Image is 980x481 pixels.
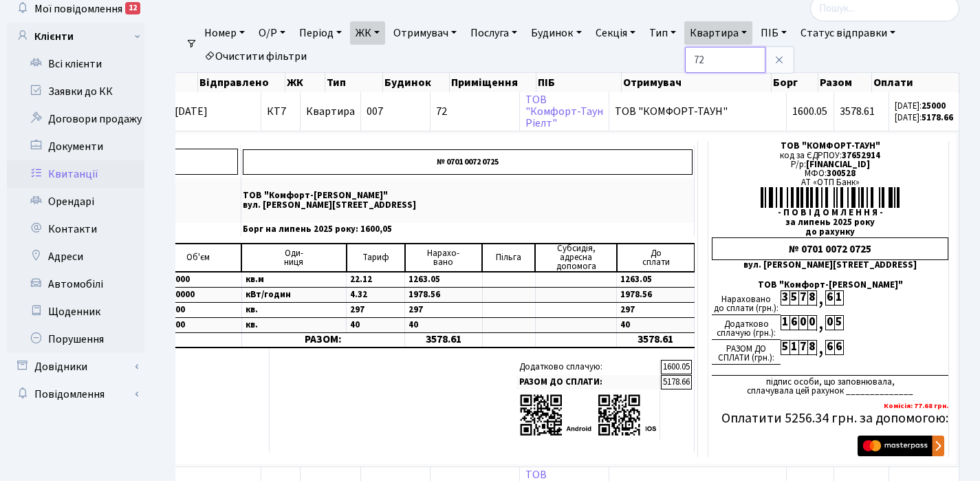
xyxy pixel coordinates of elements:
a: Адреси [7,243,144,270]
a: О/Р [253,21,291,45]
td: 1978.56 [405,288,483,303]
a: Довідники [7,353,144,381]
th: Отримувач [622,73,771,92]
td: 297 [405,303,483,318]
td: 1600.05 [661,360,692,374]
a: Квартира [684,21,752,45]
td: РАЗОМ ДО СПЛАТИ: [516,375,660,389]
div: 0 [825,315,834,330]
span: 300528 [827,167,856,180]
span: 72 [436,106,514,117]
div: 8 [807,340,816,355]
a: Порушення [7,325,144,353]
div: МФО: [712,169,948,178]
td: 1263.05 [617,272,695,288]
p: вул. [PERSON_NAME][STREET_ADDRESS] [243,201,693,210]
div: , [816,290,825,306]
div: 1 [781,315,790,330]
div: АТ «ОТП Банк» [712,178,948,187]
span: Квартира [306,104,355,119]
small: [DATE]: [895,111,953,124]
a: Клієнти [7,23,144,50]
div: код за ЄДРПОУ: [712,151,948,160]
span: КТ7 [267,106,294,117]
th: Приміщення [450,73,537,92]
td: 5178.66 [661,375,692,389]
th: ЖК [285,73,325,92]
div: - П О В І Д О М Л Е Н Н Я - [712,209,948,217]
a: Заявки до КК [7,78,144,105]
a: Автомобілі [7,270,144,298]
th: Будинок [383,73,449,92]
div: , [816,340,825,356]
div: ТОВ "Комфорт-[PERSON_NAME]" [712,281,948,290]
div: 6 [790,315,798,330]
div: 5 [781,340,790,355]
td: 4.32 [347,288,405,303]
img: apps-qrcodes.png [519,393,657,438]
div: ТОВ "КОМФОРТ-ТАУН" [712,142,948,151]
a: ТОВ"Комфорт-ТаунРіелт" [525,92,603,131]
th: Оплати [872,73,959,92]
td: 40 [405,318,483,333]
div: 0 [798,315,807,330]
td: 40 [617,318,695,333]
td: 1.0000 [155,303,242,318]
div: підпис особи, що заповнювала, сплачувала цей рахунок ______________ [712,375,948,396]
td: 40 [347,318,405,333]
th: Борг [772,73,819,92]
div: 12 [125,2,140,14]
p: ТОВ "Комфорт-[PERSON_NAME]" [243,191,693,200]
td: 458.0000 [155,288,242,303]
div: 6 [834,340,843,355]
div: 7 [798,340,807,355]
a: Повідомлення [7,381,144,408]
div: 1 [834,290,843,306]
td: Субсидія, адресна допомога [535,244,617,272]
td: До cплати [617,244,695,272]
a: Контакти [7,215,144,243]
td: Об'єм [155,244,242,272]
b: Комісія: 77.68 грн. [884,400,948,411]
div: , [816,315,825,331]
a: Квитанції [7,160,144,188]
a: Період [294,21,347,45]
span: 1600.05 [792,104,827,119]
div: 3 [781,290,790,306]
small: [DATE]: [895,100,946,112]
span: [FINANCIAL_ID] [806,158,870,171]
span: [DATE] [175,106,255,117]
a: Щоденник [7,298,144,325]
div: 0 [807,315,816,330]
div: 1 [790,340,798,355]
h5: Оплатити 5256.34 грн. за допомогою: [712,410,948,427]
td: 297 [617,303,695,318]
span: 37652914 [842,149,880,162]
td: 1263.05 [405,272,483,288]
a: Очистити фільтри [199,45,312,68]
span: 007 [367,104,383,119]
div: за липень 2025 року [712,218,948,227]
a: Орендарі [7,188,144,215]
td: 3578.61 [617,333,695,348]
td: Пільга [482,244,535,272]
div: № 0701 0072 0725 [712,237,948,260]
div: до рахунку [712,228,948,237]
a: Тип [644,21,682,45]
td: 22.12 [347,272,405,288]
img: Masterpass [858,436,944,456]
a: Послуга [465,21,523,45]
div: Додатково сплачую (грн.): [712,315,781,340]
div: Р/р: [712,160,948,169]
th: Відправлено [198,73,286,92]
td: Тариф [347,244,405,272]
a: Договори продажу [7,105,144,133]
td: кв.м [241,272,346,288]
b: 5178.66 [922,111,953,124]
td: кв. [241,303,346,318]
th: Тип [325,73,383,92]
div: 5 [790,290,798,306]
a: ЖК [350,21,385,45]
div: РАЗОМ ДО СПЛАТИ (грн.): [712,340,781,365]
td: Оди- ниця [241,244,346,272]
